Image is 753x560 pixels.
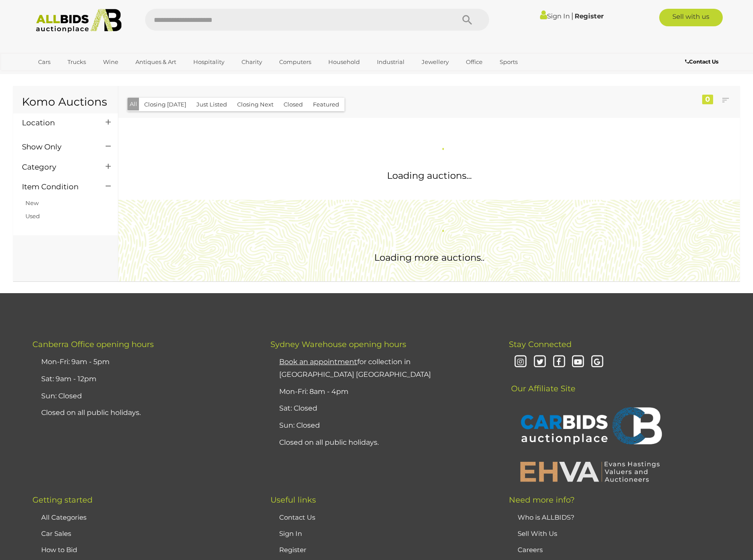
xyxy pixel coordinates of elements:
[374,252,484,263] span: Loading more auctions..
[659,9,723,26] a: Sell with us
[39,404,249,422] li: Closed on all public holidays.
[509,340,572,349] span: Stay Connected
[308,98,345,111] button: Featured
[62,55,92,69] a: Trucks
[571,11,573,21] span: |
[371,55,410,69] a: Industrial
[279,513,315,521] a: Contact Us
[22,143,92,151] h4: Show Only
[270,495,316,505] span: Useful links
[25,199,39,206] a: New
[277,434,487,451] li: Closed on all public holidays.
[232,98,279,111] button: Closing Next
[279,546,306,554] a: Register
[39,371,249,388] li: Sat: 9am - 12pm
[32,69,106,84] a: [GEOGRAPHIC_DATA]
[575,12,604,20] a: Register
[277,417,487,434] li: Sun: Closed
[445,9,489,31] button: Search
[273,55,317,69] a: Computers
[41,529,71,538] a: Car Sales
[571,354,586,370] i: Youtube
[97,55,124,69] a: Wine
[32,340,154,349] span: Canberra Office opening hours
[323,55,366,69] a: Household
[188,55,230,69] a: Hospitality
[518,513,575,521] a: Who is ALLBIDS?
[32,55,56,69] a: Cars
[128,98,139,110] button: All
[279,529,302,538] a: Sign In
[515,460,664,483] img: EHVA | Evans Hastings Valuers and Auctioneers
[551,354,567,370] i: Facebook
[540,12,570,20] a: Sign In
[31,9,126,33] img: Allbids.com.au
[278,98,308,111] button: Closed
[518,529,557,538] a: Sell With Us
[416,55,455,69] a: Jewellery
[460,55,488,69] a: Office
[509,371,575,393] span: Our Affiliate Site
[277,400,487,417] li: Sat: Closed
[22,163,92,171] h4: Category
[279,358,431,379] a: Book an appointmentfor collection in [GEOGRAPHIC_DATA] [GEOGRAPHIC_DATA]
[41,546,77,554] a: How to Bid
[685,57,721,67] a: Contact Us
[509,495,575,505] span: Need more info?
[518,546,543,554] a: Careers
[513,354,529,370] i: Instagram
[685,58,718,65] b: Contact Us
[191,98,232,111] button: Just Listed
[590,354,605,370] i: Google
[139,98,192,111] button: Closing [DATE]
[494,55,523,69] a: Sports
[515,398,664,456] img: CARBIDS Auctionplace
[532,354,547,370] i: Twitter
[22,96,109,108] h1: Komo Auctions
[702,95,713,104] div: 0
[32,495,92,505] span: Getting started
[277,383,487,401] li: Mon-Fri: 8am - 4pm
[387,170,472,181] span: Loading auctions...
[22,183,92,191] h4: Item Condition
[25,213,40,220] a: Used
[39,388,249,405] li: Sun: Closed
[41,513,86,521] a: All Categories
[279,358,357,366] u: Book an appointment
[130,55,182,69] a: Antiques & Art
[270,340,406,349] span: Sydney Warehouse opening hours
[236,55,268,69] a: Charity
[39,354,249,371] li: Mon-Fri: 9am - 5pm
[22,119,92,127] h4: Location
